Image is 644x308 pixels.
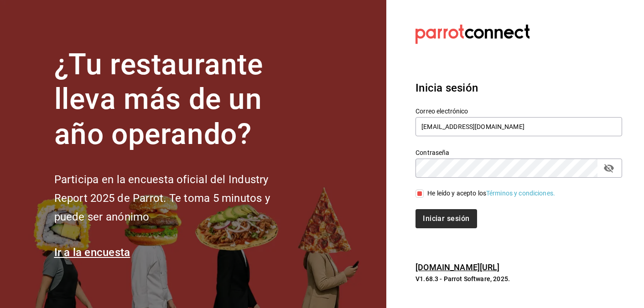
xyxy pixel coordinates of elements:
[54,47,301,152] h1: ¿Tu restaurante lleva más de un año operando?
[601,160,617,176] button: passwordField
[54,246,130,259] a: Ir a la encuesta
[415,80,622,96] h3: Inicia sesión
[415,262,499,272] a: [DOMAIN_NAME][URL]
[415,149,622,155] label: Contraseña
[486,190,555,197] a: Términos y condiciones.
[415,117,622,136] input: Ingresa tu correo electrónico
[415,209,477,228] button: Iniciar sesión
[415,108,622,114] label: Correo electrónico
[415,274,622,283] p: V1.68.3 - Parrot Software, 2025.
[427,189,555,198] div: He leído y acepto los
[54,170,301,226] h2: Participa en la encuesta oficial del Industry Report 2025 de Parrot. Te toma 5 minutos y puede se...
